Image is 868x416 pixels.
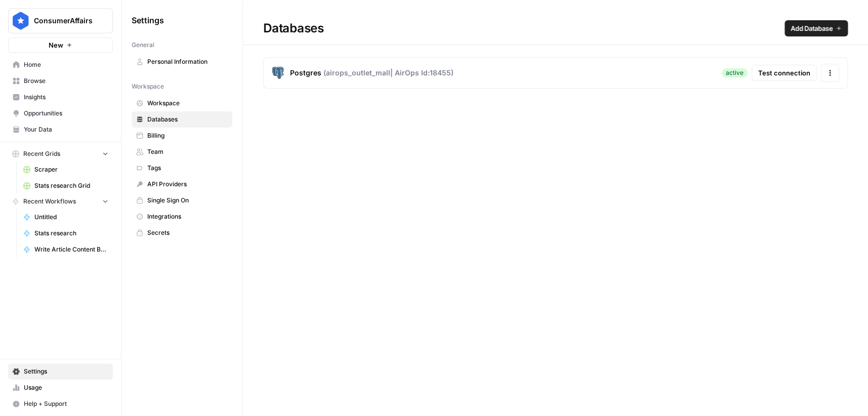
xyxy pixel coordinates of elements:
[147,212,228,221] span: Integrations
[791,23,833,33] span: Add Database
[132,225,232,241] a: Secrets
[132,40,154,50] span: General
[24,109,108,118] span: Opportunities
[34,165,108,174] span: Scraper
[49,40,63,50] span: New
[8,105,113,121] a: Opportunities
[34,245,108,254] span: Write Article Content Brief
[24,367,108,376] span: Settings
[23,149,60,158] span: Recent Grids
[8,363,113,380] a: Settings
[132,95,232,111] a: Workspace
[8,121,113,138] a: Your Data
[752,65,817,81] button: Test connection
[8,57,113,73] a: Home
[323,68,453,78] span: ( airops_outlet_mall | AirOps Id: 18455 )
[147,57,228,66] span: Personal Information
[132,82,164,91] span: Workspace
[290,68,321,78] span: Postgres
[34,213,108,222] span: Untitled
[19,209,113,225] a: Untitled
[24,383,108,392] span: Usage
[147,228,228,237] span: Secrets
[24,399,108,408] span: Help + Support
[132,144,232,160] a: Team
[24,76,108,86] span: Browse
[784,20,848,36] a: Add Database
[243,20,868,36] div: Databases
[34,181,108,190] span: Stats research Grid
[147,115,228,124] span: Databases
[147,99,228,108] span: Workspace
[8,73,113,89] a: Browse
[132,128,232,144] a: Billing
[132,54,232,70] a: Personal Information
[34,229,108,238] span: Stats research
[147,131,228,140] span: Billing
[19,161,113,178] a: Scraper
[34,16,95,26] span: ConsumerAffairs
[8,396,113,412] button: Help + Support
[147,180,228,189] span: API Providers
[132,176,232,192] a: API Providers
[132,160,232,176] a: Tags
[147,196,228,205] span: Single Sign On
[722,68,748,77] div: active
[24,125,108,134] span: Your Data
[147,163,228,173] span: Tags
[23,197,76,206] span: Recent Workflows
[12,12,30,30] img: ConsumerAffairs Logo
[24,93,108,102] span: Insights
[8,380,113,396] a: Usage
[132,192,232,209] a: Single Sign On
[132,209,232,225] a: Integrations
[132,111,232,128] a: Databases
[8,89,113,105] a: Insights
[8,8,113,33] button: Workspace: ConsumerAffairs
[19,178,113,194] a: Stats research Grid
[132,14,164,26] span: Settings
[147,147,228,156] span: Team
[19,225,113,241] a: Stats research
[24,60,108,69] span: Home
[758,68,810,78] span: Test connection
[8,37,113,53] button: New
[19,241,113,258] a: Write Article Content Brief
[8,194,113,209] button: Recent Workflows
[8,146,113,161] button: Recent Grids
